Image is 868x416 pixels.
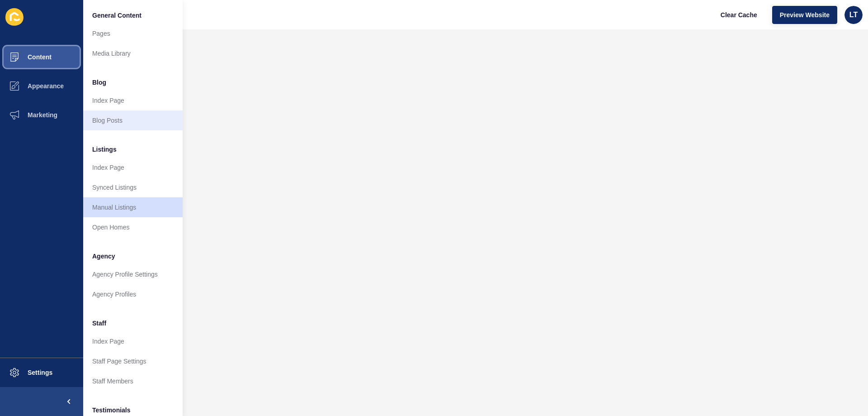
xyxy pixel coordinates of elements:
span: Preview Website [780,10,830,19]
a: Open Homes [83,217,183,237]
a: Blog Posts [83,110,183,130]
a: Manual Listings [83,197,183,217]
span: Listings [92,145,117,154]
span: LT [849,10,858,19]
span: Clear Cache [721,10,757,19]
a: Pages [83,24,183,43]
a: Index Page [83,331,183,351]
a: Agency Profile Settings [83,264,183,284]
span: Agency [92,252,115,261]
a: Media Library [83,43,183,63]
span: Blog [92,78,106,87]
span: Testimonials [92,406,131,415]
a: Agency Profiles [83,284,183,304]
span: General Content [92,11,142,20]
a: Staff Page Settings [83,351,183,371]
button: Clear Cache [713,6,765,24]
a: Index Page [83,91,183,110]
a: Synced Listings [83,177,183,197]
button: Preview Website [772,6,837,24]
a: Staff Members [83,371,183,391]
span: Staff [92,319,106,328]
a: Index Page [83,158,183,177]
